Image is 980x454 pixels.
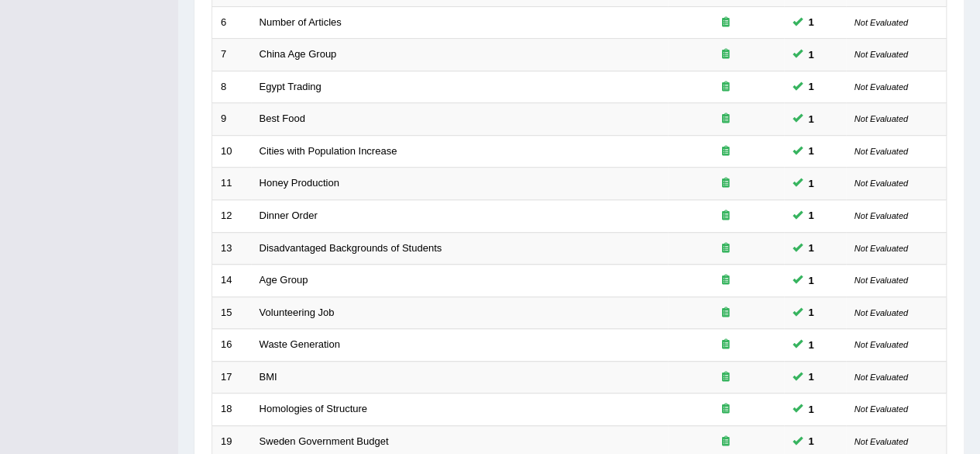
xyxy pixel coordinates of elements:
div: Exam occurring question [676,176,775,191]
div: Exam occurring question [676,402,775,417]
small: Not Evaluated [854,404,908,414]
td: 6 [212,6,251,39]
small: Not Evaluated [854,18,908,27]
span: You cannot take this question anymore [803,337,820,353]
div: Exam occurring question [676,144,775,159]
span: You cannot take this question anymore [803,272,820,289]
div: Exam occurring question [676,306,775,321]
a: BMI [260,371,277,383]
div: Exam occurring question [676,112,775,126]
div: Exam occurring question [676,241,775,256]
span: You cannot take this question anymore [803,401,820,418]
span: You cannot take this question anymore [803,207,820,224]
div: Exam occurring question [676,209,775,224]
a: Number of Articles [260,16,342,28]
a: Volunteering Job [260,307,335,318]
span: You cannot take this question anymore [803,47,820,63]
td: 8 [212,71,251,103]
small: Not Evaluated [854,211,908,220]
small: Not Evaluated [854,276,908,285]
div: Exam occurring question [676,273,775,288]
div: Exam occurring question [676,80,775,95]
a: Homologies of Structure [260,403,367,414]
a: Dinner Order [260,210,318,221]
a: Age Group [260,274,308,286]
small: Not Evaluated [854,340,908,349]
div: Exam occurring question [676,435,775,449]
a: Disadvantaged Backgrounds of Students [260,242,442,254]
td: 13 [212,232,251,265]
div: Exam occurring question [676,47,775,62]
small: Not Evaluated [854,373,908,382]
td: 17 [212,361,251,393]
small: Not Evaluated [854,82,908,92]
span: You cannot take this question anymore [803,304,820,321]
a: Sweden Government Budget [260,435,389,447]
span: You cannot take this question anymore [803,240,820,256]
td: 10 [212,135,251,168]
a: Honey Production [260,177,339,189]
td: 14 [212,265,251,297]
a: Best Food [260,113,305,124]
span: You cannot take this question anymore [803,143,820,159]
div: Exam occurring question [676,338,775,352]
td: 12 [212,199,251,232]
small: Not Evaluated [854,178,908,188]
a: Waste Generation [260,338,340,350]
div: Exam occurring question [676,16,775,30]
span: You cannot take this question anymore [803,175,820,192]
small: Not Evaluated [854,308,908,317]
span: You cannot take this question anymore [803,111,820,127]
small: Not Evaluated [854,437,908,446]
div: Exam occurring question [676,370,775,385]
td: 16 [212,329,251,362]
small: Not Evaluated [854,244,908,253]
small: Not Evaluated [854,114,908,123]
td: 15 [212,296,251,329]
td: 9 [212,103,251,136]
span: You cannot take this question anymore [803,433,820,449]
td: 7 [212,39,251,71]
td: 18 [212,393,251,426]
span: You cannot take this question anymore [803,369,820,385]
span: You cannot take this question anymore [803,78,820,95]
small: Not Evaluated [854,147,908,156]
small: Not Evaluated [854,50,908,59]
a: Egypt Trading [260,81,322,92]
span: You cannot take this question anymore [803,14,820,30]
a: China Age Group [260,48,337,60]
td: 11 [212,168,251,200]
a: Cities with Population Increase [260,145,397,157]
